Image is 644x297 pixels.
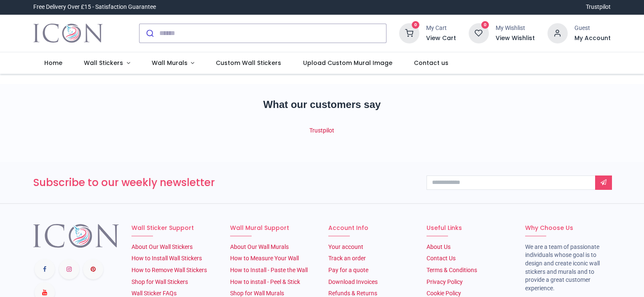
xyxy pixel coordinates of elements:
span: Contact us [414,59,448,67]
a: How to Install - Paste the Wall [230,267,308,273]
a: How to install - Peel & Stick [230,278,300,285]
button: Submit [140,24,159,43]
a: About Our Wall Stickers [131,243,193,250]
a: About Our Wall Murals [230,243,289,250]
a: Wall Stickers [73,52,141,74]
li: We are a team of passionate individuals whose goal is to design and create iconic wall stickers a... [525,243,611,293]
h6: Account Info [328,224,414,232]
span: Wall Stickers [84,59,123,67]
a: Pay for a quote [328,267,368,273]
a: My Account [574,34,611,43]
div: My Wishlist [496,24,535,32]
a: Track an order [328,255,366,262]
a: Wall Sticker FAQs [131,290,177,297]
a: Shop for Wall Murals [230,290,284,297]
a: 0 [469,29,489,36]
a: Your account [328,243,363,250]
a: Terms & Conditions [427,267,477,273]
span: Wall Murals [152,59,188,67]
h6: Wall Mural Support [230,224,316,232]
div: Guest [574,24,611,32]
a: View Wishlist [496,34,535,43]
h2: What our customers say [33,97,611,112]
a: Download Invoices [328,278,378,285]
a: Logo of Icon Wall Stickers [33,22,103,45]
a: View Cart [426,34,456,43]
a: How to Install Wall Stickers [131,255,202,262]
a: Privacy Policy [427,278,463,285]
a: How to Remove Wall Stickers [131,267,207,273]
img: Icon Wall Stickers [33,22,103,45]
h6: Wall Sticker Support [131,224,217,232]
a: 0 [399,29,419,36]
sup: 0 [481,21,489,29]
div: My Cart [426,24,456,32]
span: Home [44,59,62,67]
span: Custom Wall Stickers [216,59,281,67]
h3: Subscribe to our weekly newsletter [33,175,414,190]
div: Free Delivery Over £15 - Satisfaction Guarantee [33,3,156,11]
h6: Why Choose Us [525,224,611,232]
a: How to Measure Your Wall [230,255,299,262]
a: About Us​ [427,243,451,250]
sup: 0 [412,21,420,29]
a: Wall Murals [141,52,205,74]
a: Shop for Wall Stickers [131,278,188,285]
a: Trustpilot [586,3,611,11]
a: Cookie Policy [427,290,461,297]
span: Upload Custom Mural Image [303,59,392,67]
a: Contact Us [427,255,456,262]
a: Trustpilot [309,127,334,134]
a: Refunds & Returns [328,290,377,297]
h6: Useful Links [427,224,512,232]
